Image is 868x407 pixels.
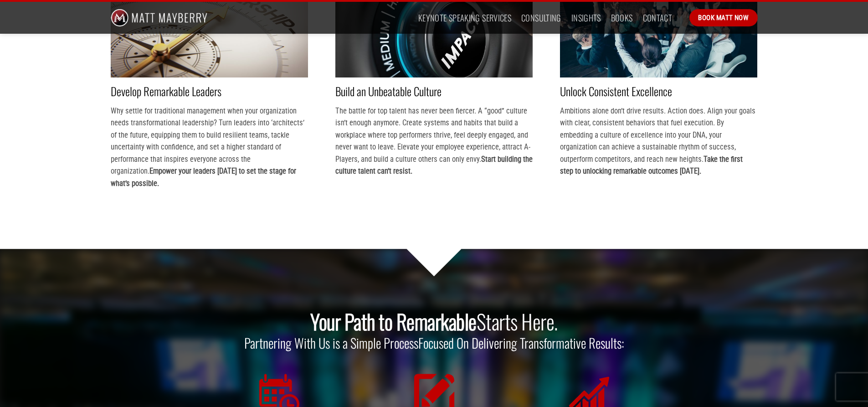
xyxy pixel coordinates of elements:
a: Keynote Speaking Services [418,10,511,26]
a: Book Matt Now [689,9,757,26]
p: The battle for top talent has never been fiercer. A “good” culture isn’t enough anymore. Create s... [335,105,533,178]
p: Why settle for traditional management when your organization needs transformational leadership? T... [111,105,308,190]
h4: Build an Unbeatable Culture [335,84,533,98]
a: Consulting [521,10,561,26]
h4: Develop Remarkable Leaders [111,84,308,98]
strong: Focused On Delivering Transformative Results: [418,333,624,352]
h4: Unlock Consistent Excellence [560,84,757,98]
a: Insights [571,10,601,26]
p: Ambitions alone don’t drive results. Action does. Align your goals with clear, consistent behavio... [560,105,757,178]
img: Matt Mayberry [111,2,208,34]
span: Book Matt Now [698,12,749,23]
span: Your Path to Remarkable [310,306,477,336]
strong: Take the first step to unlocking remarkable outcomes [DATE]. [560,155,743,176]
a: Books [611,10,633,26]
a: Contact [643,10,673,26]
strong: Start building the culture talent can’t resist. [335,155,533,176]
h2: Partnering With Us is a Simple Process [138,335,730,351]
h2: Starts Here. [138,308,730,335]
strong: Empower your leaders [DATE] to set the stage for what’s possible. [111,167,296,188]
